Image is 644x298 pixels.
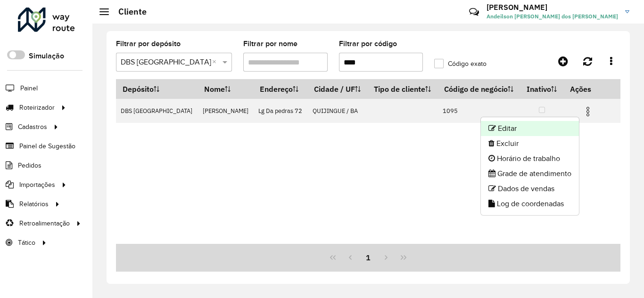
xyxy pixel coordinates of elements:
[487,12,618,21] span: Andeilson [PERSON_NAME] dos [PERSON_NAME]
[481,121,579,136] li: Editar
[307,99,367,123] td: QUIJINGUE / BA
[116,99,198,123] td: DBS [GEOGRAPHIC_DATA]
[307,79,367,99] th: Cidade / UF
[20,83,38,93] span: Painel
[116,38,181,49] label: Filtrar por depósito
[464,2,484,22] a: Contato Rápido
[520,79,563,99] th: Inativo
[481,196,579,211] li: Log de coordenadas
[19,199,49,209] span: Relatórios
[19,103,55,113] span: Roteirizador
[481,166,579,181] li: Grade de atendimento
[434,59,487,69] label: Código exato
[19,141,75,151] span: Painel de Sugestão
[359,249,377,266] button: 1
[243,38,297,49] label: Filtrar por nome
[18,122,47,132] span: Cadastros
[254,99,307,123] td: Lg Da pedras 72
[198,99,253,123] td: [PERSON_NAME]
[109,7,147,17] h2: Cliente
[481,181,579,196] li: Dados de vendas
[19,180,55,190] span: Importações
[481,151,579,166] li: Horário de trabalho
[487,3,618,12] h3: [PERSON_NAME]
[18,161,41,170] span: Pedidos
[367,79,438,99] th: Tipo de cliente
[18,238,35,248] span: Tático
[29,50,64,62] label: Simulação
[19,218,70,228] span: Retroalimentação
[438,79,520,99] th: Código de negócio
[212,56,220,68] span: Clear all
[254,79,307,99] th: Endereço
[481,136,579,151] li: Excluir
[116,79,198,99] th: Depósito
[198,79,253,99] th: Nome
[563,79,620,99] th: Ações
[339,38,397,49] label: Filtrar por código
[438,99,520,123] td: 1095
